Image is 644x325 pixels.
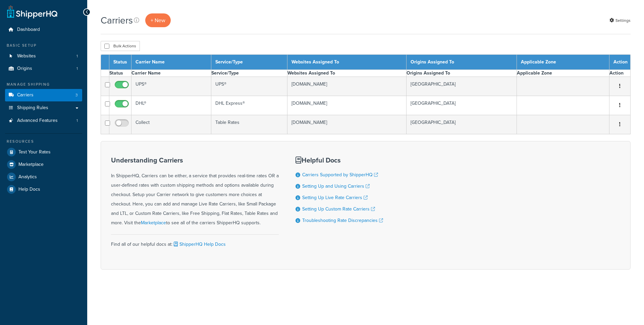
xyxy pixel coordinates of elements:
span: 1 [76,53,78,59]
th: Websites Assigned To [287,55,407,70]
li: Origins [5,62,82,75]
th: Status [109,70,131,77]
th: Service/Type [211,55,287,70]
div: Manage Shipping [5,82,82,87]
a: Dashboard [5,24,82,36]
a: Setting Up Live Rate Carriers [302,194,368,201]
span: Carriers [17,92,34,98]
span: Test Your Rates [18,149,51,155]
th: Origins Assigned To [406,55,517,70]
a: Shipping Rules [5,102,82,114]
a: Marketplace [5,158,82,171]
th: Origins Assigned To [406,70,517,77]
a: Advanced Features 1 [5,114,82,127]
td: UPS® [131,77,211,96]
th: Action [609,70,631,77]
li: Websites [5,50,82,62]
a: ShipperHQ Home [7,5,57,18]
td: [GEOGRAPHIC_DATA] [406,96,517,115]
td: UPS® [211,77,287,96]
td: [GEOGRAPHIC_DATA] [406,115,517,134]
a: Test Your Rates [5,146,82,158]
a: ShipperHQ Help Docs [172,241,226,248]
td: [DOMAIN_NAME] [287,77,407,96]
th: Applicable Zone [517,70,609,77]
th: Carrier Name [131,70,211,77]
span: 1 [76,66,78,72]
div: Find all of our helpful docs at: [111,234,279,249]
a: Setting Up and Using Carriers [302,183,370,190]
span: Origins [17,66,32,72]
a: Carriers 3 [5,89,82,101]
td: Collect [131,115,211,134]
td: DHL Express® [211,96,287,115]
span: Advanced Features [17,118,58,124]
h3: Understanding Carriers [111,156,279,164]
th: Applicable Zone [517,55,609,70]
a: Setting Up Custom Rate Carriers [302,205,375,213]
a: Websites 1 [5,50,82,62]
td: Table Rates [211,115,287,134]
div: Resources [5,139,82,144]
h3: Helpful Docs [296,156,383,164]
span: Shipping Rules [17,105,48,111]
td: [DOMAIN_NAME] [287,115,407,134]
a: Settings [609,16,631,25]
a: Carriers Supported by ShipperHQ [302,171,378,178]
span: 3 [75,92,78,98]
span: Dashboard [17,27,40,33]
span: Help Docs [18,187,40,192]
li: Advanced Features [5,114,82,127]
span: 1 [76,118,78,124]
th: Action [609,55,631,70]
a: Marketplace [141,219,166,226]
th: Status [109,55,131,70]
h1: Carriers [101,14,133,27]
td: DHL® [131,96,211,115]
span: Marketplace [18,162,44,168]
span: Analytics [18,174,37,180]
div: Basic Setup [5,43,82,48]
td: [GEOGRAPHIC_DATA] [406,77,517,96]
div: In ShipperHQ, Carriers can be either, a service that provides real-time rates OR a user-defined r... [111,156,279,228]
button: Bulk Actions [101,41,140,51]
li: Carriers [5,89,82,101]
a: + New [145,13,171,27]
td: [DOMAIN_NAME] [287,96,407,115]
a: Analytics [5,171,82,183]
a: Troubleshooting Rate Discrepancies [302,217,383,224]
th: Carrier Name [131,55,211,70]
th: Service/Type [211,70,287,77]
th: Websites Assigned To [287,70,407,77]
a: Origins 1 [5,62,82,75]
span: Websites [17,53,36,59]
a: Help Docs [5,183,82,195]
